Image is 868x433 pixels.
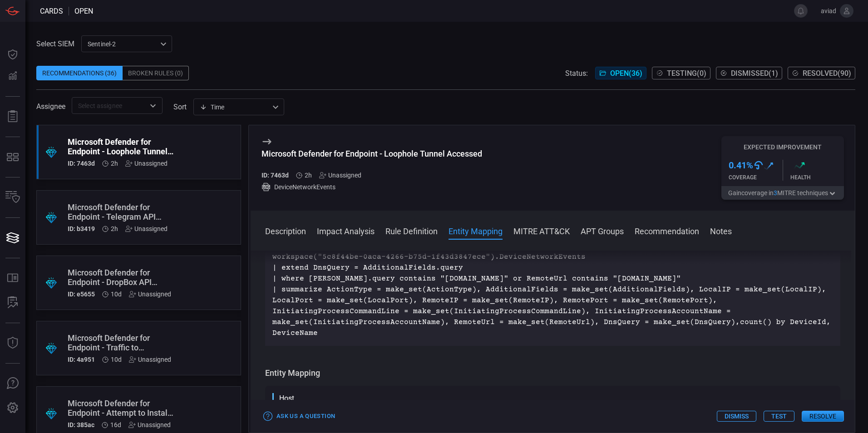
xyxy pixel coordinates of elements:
h5: ID: 385ac [68,421,94,428]
h5: Expected Improvement [721,143,844,151]
div: Microsoft Defender for Endpoint - Attempt to Install Kali Linux via WSL [68,399,175,418]
button: Test [764,411,794,422]
button: Entity Mapping [449,225,503,236]
div: Microsoft Defender for Endpoint - Traffic to Port.io Detected [68,333,175,352]
button: Gaincoverage in3MITRE techniques [721,186,844,200]
div: Microsoft Defender for Endpoint - DropBox API Traffic Detected [68,268,175,287]
div: DeviceNetworkEvents [261,182,482,192]
button: Description [265,225,306,236]
div: Microsoft Defender for Endpoint - Loophole Tunnel Accessed [261,149,482,158]
button: ALERT ANALYSIS [2,292,24,314]
div: Host [279,393,833,404]
input: Select assignee [74,100,145,111]
label: Select SIEM [36,39,74,48]
span: Sep 29, 2025 3:49 PM [110,421,121,428]
label: sort [173,103,187,111]
button: Rule Definition [385,225,438,236]
button: MITRE - Detection Posture [2,146,24,168]
div: Unassigned [129,356,171,363]
div: Broken Rules (0) [123,66,189,80]
p: workspace("5c8f44be-0aca-4266-b75d-1f43d3847ece").DeviceNetworkEvents | extend DnsQuery = Additio... [272,251,833,339]
p: sentinel-2 [88,39,158,49]
div: Recommendations (36) [36,66,123,80]
div: Coverage [729,174,783,181]
span: Oct 15, 2025 9:11 AM [111,160,118,167]
span: Resolved ( 90 ) [803,69,851,78]
span: aviad [811,7,836,15]
button: Recommendation [635,225,699,236]
div: Unassigned [128,421,171,428]
button: Ask Us A Question [2,373,24,394]
div: Unassigned [319,172,361,179]
button: Preferences [2,397,24,419]
button: Rule Catalog [2,267,24,289]
div: Unassigned [129,290,171,298]
button: Dismissed(1) [716,67,782,79]
button: Detections [2,65,24,87]
button: Impact Analysis [317,225,375,236]
button: Inventory [2,187,24,208]
button: Open(36) [595,67,646,79]
button: APT Groups [581,225,624,236]
button: Testing(0) [652,67,710,79]
button: Reports [2,106,24,128]
button: Dashboard [2,44,24,65]
span: 3 [774,189,777,197]
button: Cards [2,227,24,249]
button: Resolved(90) [788,67,855,79]
button: Threat Intelligence [2,332,24,354]
span: Status: [565,69,588,78]
h5: ID: 4a951 [68,356,95,363]
span: open [74,7,93,15]
span: Oct 15, 2025 9:11 AM [111,225,118,232]
div: Health [790,174,844,181]
div: Unassigned [125,160,168,167]
span: Oct 05, 2025 3:26 PM [111,290,122,298]
span: Cards [40,7,63,15]
h5: ID: e5655 [68,290,95,298]
span: Oct 15, 2025 9:11 AM [305,172,312,179]
div: Microsoft Defender for Endpoint - Loophole Tunnel Accessed [68,137,175,156]
h5: ID: 7463d [68,160,95,167]
button: Dismiss [717,411,756,422]
span: Dismissed ( 1 ) [731,69,778,78]
div: Microsoft Defender for Endpoint - Telegram API Traffic Detected [68,202,175,221]
button: MITRE ATT&CK [513,225,570,236]
span: Open ( 36 ) [610,69,642,78]
h5: ID: b3419 [68,225,95,232]
button: Notes [710,225,732,236]
div: Unassigned [125,225,168,232]
button: Open [147,99,159,112]
span: Testing ( 0 ) [667,69,706,78]
div: Time [200,103,270,112]
span: Assignee [36,102,65,111]
h3: 0.41 % [729,160,753,171]
button: Ask Us a Question [261,409,337,423]
button: Resolve [802,411,844,422]
h5: ID: 7463d [261,172,289,179]
h3: Entity Mapping [265,368,840,379]
span: Oct 05, 2025 3:26 PM [111,356,122,363]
